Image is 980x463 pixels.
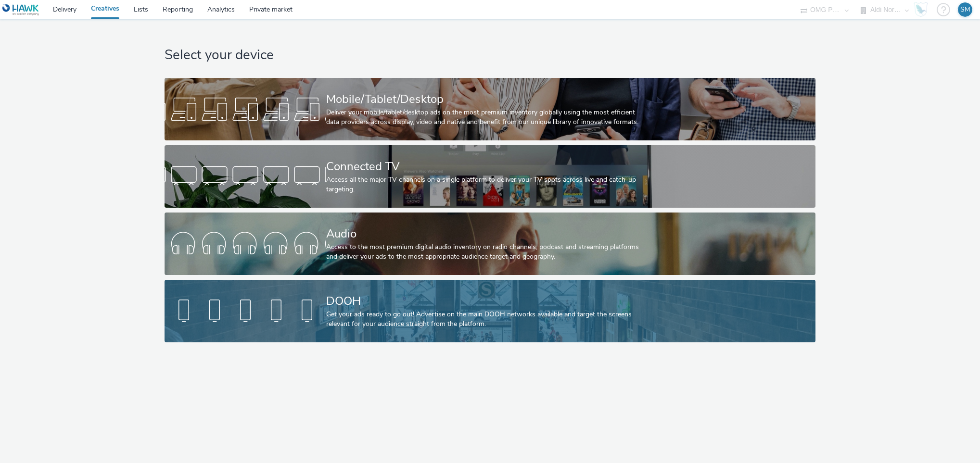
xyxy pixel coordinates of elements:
[326,242,650,262] div: Access to the most premium digital audio inventory on radio channels, podcast and streaming platf...
[326,175,650,195] div: Access all the major TV channels on a single platform to deliver your TV spots across live and ca...
[326,225,650,242] div: Audio
[326,108,650,127] div: Deliver your mobile/tablet/desktop ads on the most premium inventory globally using the most effi...
[165,280,815,342] a: DOOHGet your ads ready to go out! Advertise on the main DOOH networks available and target the sc...
[326,158,650,175] div: Connected TV
[960,2,970,17] div: SM
[914,2,928,17] img: Hawk Academy
[165,213,815,275] a: AudioAccess to the most premium digital audio inventory on radio channels, podcast and streaming ...
[326,91,650,108] div: Mobile/Tablet/Desktop
[165,78,815,140] a: Mobile/Tablet/DesktopDeliver your mobile/tablet/desktop ads on the most premium inventory globall...
[165,46,815,64] h1: Select your device
[2,4,39,16] img: undefined Logo
[165,145,815,208] a: Connected TVAccess all the major TV channels on a single platform to deliver your TV spots across...
[326,293,650,310] div: DOOH
[914,2,932,17] a: Hawk Academy
[326,310,650,329] div: Get your ads ready to go out! Advertise on the main DOOH networks available and target the screen...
